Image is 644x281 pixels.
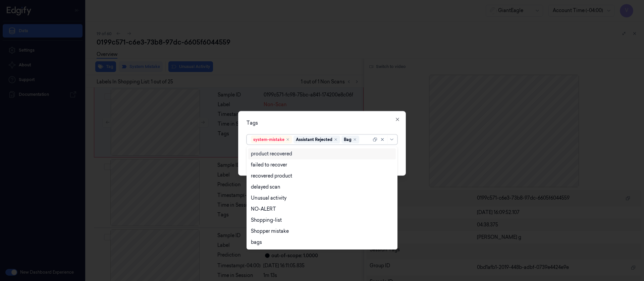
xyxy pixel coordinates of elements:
[286,137,290,141] div: Remove ,system-mistake
[251,206,276,213] div: NO-ALERT
[296,136,332,142] div: Assistant Rejected
[251,161,287,168] div: failed to recover
[251,239,262,246] div: bags
[251,150,292,157] div: product recovered
[251,184,280,191] div: delayed scan
[251,195,286,202] div: Unusual activity
[247,119,397,126] div: Tags
[344,136,352,142] div: Bag
[251,228,289,235] div: Shopper mistake
[251,172,292,180] div: recovered product
[251,217,282,224] div: Shopping-list
[334,137,338,141] div: Remove ,Assistant Rejected
[253,136,284,142] div: system-mistake
[353,137,357,141] div: Remove ,Bag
